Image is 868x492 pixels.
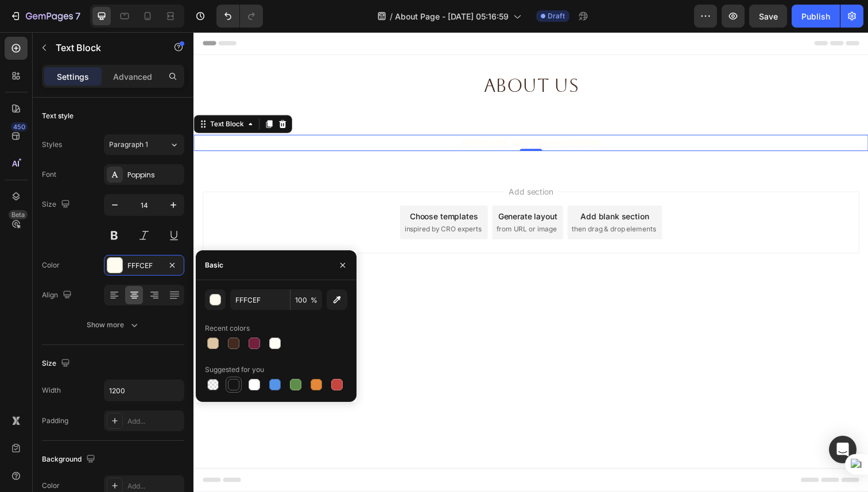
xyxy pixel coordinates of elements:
[1,106,688,121] p: Replace this text with your content
[42,416,68,426] div: Padding
[42,111,73,121] div: Text style
[311,182,371,194] div: Generate layout
[42,197,72,212] div: Size
[221,182,290,194] div: Choose templates
[548,11,565,21] span: Draft
[205,323,250,334] div: Recent colors
[109,140,148,150] span: Paragraph 1
[42,169,56,180] div: Font
[104,134,184,155] button: Paragraph 1
[216,5,263,28] div: Undo/Redo
[395,182,465,194] div: Add blank section
[113,71,152,83] p: Advanced
[14,89,53,99] div: Text Block
[205,365,264,375] div: Suggested for you
[749,5,787,28] button: Save
[205,260,223,270] div: Basic
[42,260,60,270] div: Color
[386,196,472,207] span: then drag & drop elements
[317,157,372,169] span: Add section
[42,356,72,371] div: Size
[801,10,830,22] div: Publish
[75,9,80,23] p: 7
[127,481,181,491] div: Add...
[87,319,140,331] div: Show more
[230,289,290,310] input: Eg: FFFFFF
[42,452,98,467] div: Background
[127,170,181,180] div: Poppins
[395,10,509,22] span: About Page - [DATE] 05:16:59
[759,11,778,21] span: Save
[215,196,294,207] span: inspired by CRO experts
[42,481,60,491] div: Color
[309,196,371,207] span: from URL or image
[5,5,86,28] button: 7
[11,122,28,131] div: 450
[42,140,62,150] div: Styles
[311,295,317,305] span: %
[390,10,393,22] span: /
[9,210,28,219] div: Beta
[56,41,153,55] p: Text Block
[42,315,184,335] button: Show more
[1,43,688,67] p: About us
[127,261,161,271] div: FFFCEF
[829,436,857,463] div: Open Intercom Messenger
[127,416,181,427] div: Add...
[193,32,868,492] iframe: Design area
[104,380,184,401] input: Auto
[57,71,89,83] p: Settings
[42,288,74,303] div: Align
[792,5,840,28] button: Publish
[42,385,61,396] div: Width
